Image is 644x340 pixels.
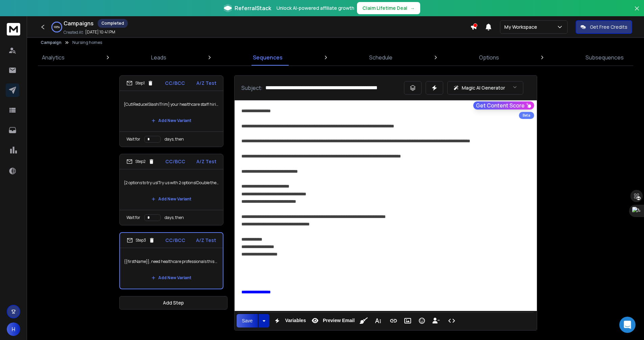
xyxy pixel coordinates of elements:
[235,4,271,12] span: ReferralStack
[241,84,263,92] p: Subject:
[124,252,219,271] p: {{firstName}}, need healthcare professionals this week?
[126,137,140,142] p: Wait for
[415,314,428,327] button: Emoticons
[369,53,392,62] p: Schedule
[165,80,185,87] p: CC/BCC
[41,40,62,45] button: Campaign
[98,19,128,28] div: Completed
[146,271,197,285] button: Add New Variant
[633,4,641,20] button: Close banner
[576,20,632,34] button: Get Free Credits
[64,30,84,35] p: Created At:
[586,53,624,62] p: Subsequences
[119,232,223,289] li: Step3CC/BCCA/Z Test{{firstName}}, need healthcare professionals this week?Add New Variant
[127,237,155,243] div: Step 3
[146,192,197,206] button: Add New Variant
[85,29,115,35] p: [DATE] 10:41 PM
[119,75,223,147] li: Step1CC/BCCA/Z Test{Cut|Reduce|Slash|Trim} your healthcare staff hiring time by {50%|half|one hal...
[38,49,69,66] a: Analytics
[196,237,216,244] p: A/Z Test
[147,49,170,66] a: Leads
[165,158,185,165] p: CC/BCC
[126,80,153,86] div: Step 1
[445,314,458,327] button: Code View
[401,314,414,327] button: Insert Image (Ctrl+P)
[119,154,223,225] li: Step2CC/BCCA/Z Test{2 options to try us|Try us with 2 options|Double the options to try us} (no c...
[54,25,60,29] p: 100 %
[357,2,420,14] button: Claim Lifetime Deal→
[475,49,503,66] a: Options
[430,314,443,327] button: Insert Unsubscribe Link
[619,317,636,333] div: Open Intercom Messenger
[196,80,216,87] p: A/Z Test
[237,314,258,327] button: Save
[321,318,356,323] span: Preview Email
[387,314,400,327] button: Insert Link (Ctrl+K)
[253,53,283,62] p: Sequences
[72,40,102,45] p: Nursing homes
[357,314,370,327] button: Clean HTML
[365,49,397,66] a: Schedule
[165,215,184,220] p: days, then
[410,5,415,11] span: →
[42,53,65,62] p: Analytics
[165,137,184,142] p: days, then
[277,5,354,11] p: Unlock AI-powered affiliate growth
[196,158,216,165] p: A/Z Test
[447,81,523,95] button: Magic AI Generator
[462,84,505,91] p: Magic AI Generator
[372,314,384,327] button: More Text
[165,237,185,244] p: CC/BCC
[249,49,287,66] a: Sequences
[284,318,307,323] span: Variables
[124,95,219,114] p: {Cut|Reduce|Slash|Trim} your healthcare staff hiring time by {50%|half|one half|fifty percent}
[581,49,628,66] a: Subsequences
[271,314,307,327] button: Variables
[126,159,154,165] div: Step 2
[473,101,534,110] button: Get Content Score
[64,19,94,27] h1: Campaigns
[7,322,20,336] button: H
[590,24,627,30] p: Get Free Credits
[479,53,499,62] p: Options
[119,296,228,310] button: Add Step
[146,114,197,127] button: Add New Variant
[309,314,356,327] button: Preview Email
[124,173,219,192] p: {2 options to try us|Try us with 2 options|Double the options to try us} (no contract)
[519,112,534,119] div: Beta
[504,24,540,30] p: My Workspace
[126,215,140,220] p: Wait for
[151,53,166,62] p: Leads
